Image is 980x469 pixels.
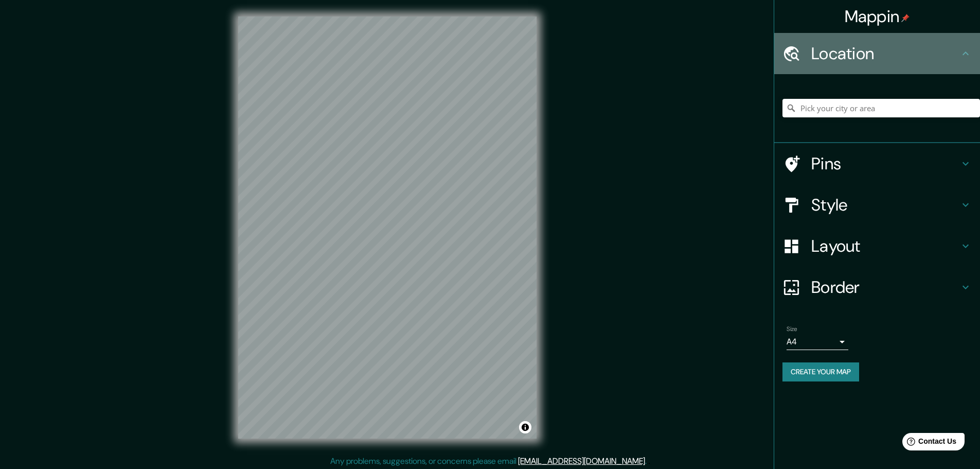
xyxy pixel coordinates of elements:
h4: Style [811,195,959,215]
a: [EMAIL_ADDRESS][DOMAIN_NAME] [518,456,645,466]
div: A4 [787,334,848,350]
button: Create your map [782,362,859,381]
div: Border [774,267,980,308]
iframe: Help widget launcher [888,429,969,458]
img: pin-icon.png [901,14,910,22]
div: Style [774,184,980,225]
canvas: Map [238,16,537,439]
div: . [648,455,650,467]
div: Pins [774,143,980,184]
div: Location [774,33,980,74]
div: Layout [774,225,980,267]
p: Any problems, suggestions, or concerns please email . [330,455,647,467]
div: . [647,455,648,467]
input: Pick your city or area [782,99,980,117]
h4: Pins [811,153,959,174]
h4: Location [811,43,959,64]
label: Size [787,325,797,334]
button: Toggle attribution [519,421,531,433]
h4: Layout [811,236,959,256]
h4: Mappin [845,6,910,27]
h4: Border [811,277,959,298]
